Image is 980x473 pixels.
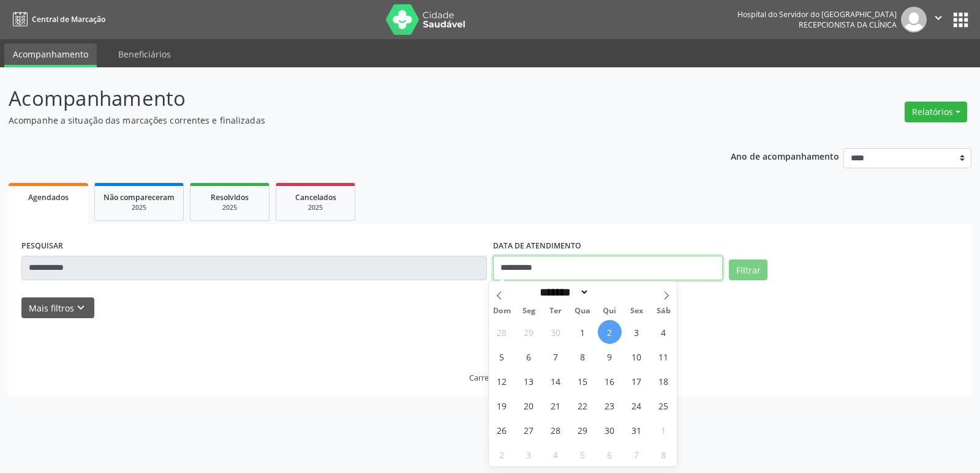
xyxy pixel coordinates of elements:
span: Outubro 15, 2025 [571,369,595,393]
span: Outubro 23, 2025 [598,393,622,417]
label: DATA DE ATENDIMENTO [493,237,581,256]
select: Month [536,286,590,299]
span: Novembro 8, 2025 [652,442,676,466]
span: Outubro 29, 2025 [571,418,595,442]
span: Novembro 3, 2025 [517,442,541,466]
a: Acompanhamento [4,43,97,67]
button:  [927,7,950,32]
span: Outubro 18, 2025 [652,369,676,393]
span: Sáb [650,307,677,315]
p: Acompanhamento [9,83,682,114]
span: Outubro 10, 2025 [625,345,649,368]
span: Outubro 1, 2025 [571,320,595,344]
span: Outubro 4, 2025 [652,320,676,344]
span: Outubro 12, 2025 [490,369,514,393]
span: Setembro 29, 2025 [517,320,541,344]
span: Outubro 22, 2025 [571,393,595,417]
span: Agendados [28,192,69,203]
button: Filtrar [729,259,767,280]
span: Setembro 28, 2025 [490,320,514,344]
span: Setembro 30, 2025 [544,320,568,344]
button: Relatórios [905,102,967,122]
span: Dom [489,307,516,315]
span: Outubro 5, 2025 [490,345,514,368]
span: Novembro 2, 2025 [490,442,514,466]
span: Outubro 3, 2025 [625,320,649,344]
span: Outubro 25, 2025 [652,393,676,417]
button: Mais filtroskeyboard_arrow_down [21,297,94,319]
p: Ano de acompanhamento [731,148,839,163]
button: apps [950,9,971,31]
a: Central de Marcação [9,9,105,29]
span: Outubro 13, 2025 [517,369,541,393]
span: Novembro 4, 2025 [544,442,568,466]
span: Cancelados [295,192,336,203]
span: Outubro 26, 2025 [490,418,514,442]
span: Sex [623,307,650,315]
span: Outubro 6, 2025 [517,345,541,368]
span: Outubro 2, 2025 [598,320,622,344]
span: Qui [596,307,623,315]
i:  [932,11,945,24]
span: Outubro 20, 2025 [517,393,541,417]
i: keyboard_arrow_down [74,301,88,315]
span: Outubro 27, 2025 [517,418,541,442]
label: PESQUISAR [21,237,63,256]
input: Year [589,286,630,299]
div: 2025 [199,203,260,212]
span: Central de Marcação [32,14,105,24]
div: 2025 [285,203,346,212]
div: Hospital do Servidor do [GEOGRAPHIC_DATA] [737,9,897,20]
span: Novembro 7, 2025 [625,442,649,466]
span: Novembro 5, 2025 [571,442,595,466]
span: Outubro 9, 2025 [598,345,622,368]
span: Outubro 7, 2025 [544,345,568,368]
span: Qua [569,307,596,315]
span: Outubro 16, 2025 [598,369,622,393]
span: Outubro 19, 2025 [490,393,514,417]
span: Novembro 6, 2025 [598,442,622,466]
span: Outubro 11, 2025 [652,345,676,368]
span: Outubro 14, 2025 [544,369,568,393]
span: Resolvidos [211,192,249,203]
span: Não compareceram [104,192,175,203]
span: Outubro 30, 2025 [598,418,622,442]
span: Outubro 28, 2025 [544,418,568,442]
a: Beneficiários [110,43,179,65]
span: Outubro 31, 2025 [625,418,649,442]
div: Carregando [469,373,511,383]
span: Outubro 21, 2025 [544,393,568,417]
span: Outubro 8, 2025 [571,345,595,368]
span: Outubro 24, 2025 [625,393,649,417]
span: Seg [515,307,542,315]
span: Ter [542,307,569,315]
span: Recepcionista da clínica [799,20,897,30]
img: img [901,7,927,32]
span: Novembro 1, 2025 [652,418,676,442]
span: Outubro 17, 2025 [625,369,649,393]
div: 2025 [104,203,175,212]
p: Acompanhe a situação das marcações correntes e finalizadas [9,114,682,127]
